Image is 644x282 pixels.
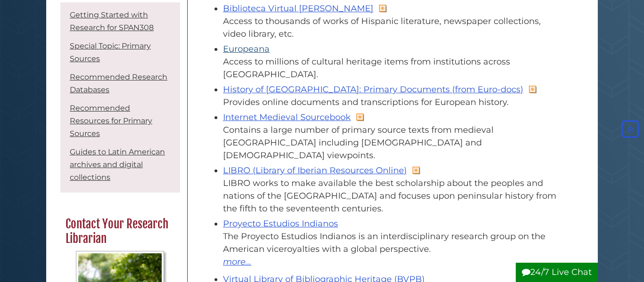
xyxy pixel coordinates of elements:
[70,104,152,138] a: Recommended Resources for Primary Sources
[223,96,565,109] div: Provides online documents and transcriptions for European history.
[70,41,151,63] a: Special Topic: Primary Sources
[619,124,642,134] a: Back to Top
[223,3,373,14] a: Biblioteca Virtual [PERSON_NAME]
[61,217,179,246] h2: Contact Your Research Librarian
[223,124,565,162] div: Contains a large number of primary source texts from medieval [GEOGRAPHIC_DATA] including [DEMOGR...
[70,147,165,182] a: Guides to Latin American archives and digital collections
[70,73,167,94] a: Recommended Research Databases
[223,230,565,256] div: The Proyecto Estudios Indianos is an interdisciplinary research group on the American viceroyalti...
[223,165,407,176] a: LIBRO (Library of Iberian Resources Online)
[223,218,338,229] a: Proyecto Estudios Indianos
[223,84,523,95] a: History of [GEOGRAPHIC_DATA]: Primary Documents (from Euro-docs)
[413,167,420,174] img: asterisk
[223,15,565,40] div: Access to thousands of works of Hispanic literature, newspaper collections, video library, etc.
[223,44,270,54] a: Europeana
[356,113,364,121] img: asterisk
[223,56,565,81] div: Access to millions of cultural heritage items from institutions across [GEOGRAPHIC_DATA].
[223,112,351,122] a: Internet Medieval Sourcebook
[529,86,537,93] img: asterisk
[379,5,387,12] img: asterisk
[223,256,565,268] a: more...
[516,263,598,282] button: 24/7 Live Chat
[70,10,154,32] a: Getting Started with Research for SPAN308
[223,177,565,215] div: LIBRO works to make available the best scholarship about the peoples and nations of the [GEOGRAPH...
